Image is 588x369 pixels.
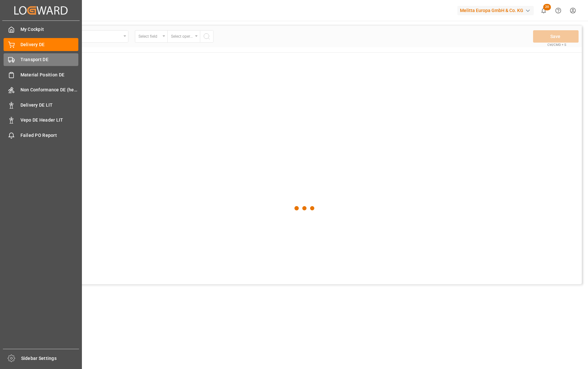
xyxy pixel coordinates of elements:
a: My Cockpit [4,23,78,36]
button: Help Center [551,3,566,18]
span: Material Position DE [20,72,79,78]
span: Sidebar Settings [21,355,79,362]
span: Non Conformance DE (header) [20,86,79,93]
a: Material Position DE [4,68,78,81]
div: Melitta Europa GmbH & Co. KG [457,6,534,15]
span: Transport DE [20,56,79,63]
span: Failed PO Report [20,132,79,139]
span: Vepo DE Header LIT [20,117,79,124]
button: Melitta Europa GmbH & Co. KG [457,4,536,17]
a: Failed PO Report [4,129,78,141]
span: 20 [543,4,551,10]
span: My Cockpit [20,26,79,33]
a: Transport DE [4,53,78,66]
a: Vepo DE Header LIT [4,114,78,126]
span: Delivery DE [20,41,79,48]
a: Delivery DE LIT [4,99,78,111]
button: show 20 new notifications [536,3,551,18]
span: Delivery DE LIT [20,102,79,109]
a: Non Conformance DE (header) [4,84,78,96]
a: Delivery DE [4,38,78,51]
